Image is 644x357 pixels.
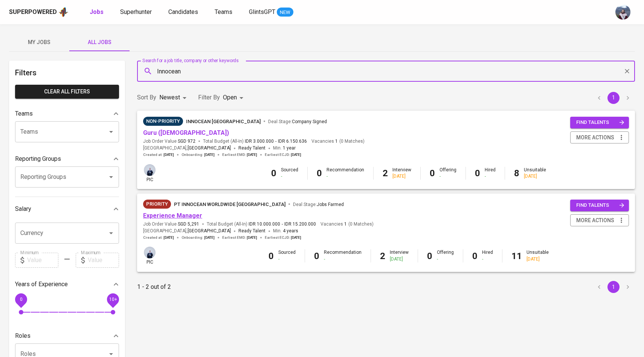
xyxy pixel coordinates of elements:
span: more actions [576,133,614,142]
div: Hired [485,167,496,180]
p: Reporting Groups [15,154,61,163]
button: find talents [570,200,629,211]
span: [GEOGRAPHIC_DATA] [188,145,231,152]
span: Company Signed [292,119,327,124]
b: Jobs [90,8,104,15]
span: [DATE] [291,235,301,240]
span: IDR 10.000.000 [249,221,280,227]
div: Recommendation [327,167,364,180]
button: Clear All filters [15,85,119,99]
a: Superhunter [120,8,153,17]
span: Earliest EMD : [222,152,257,157]
span: My Jobs [14,38,65,47]
div: - [324,256,362,262]
span: [DATE] [163,235,174,240]
span: Job Order Value [143,221,199,227]
b: 0 [475,168,480,178]
div: - [485,173,496,180]
span: GlintsGPT [249,8,275,15]
span: Earliest ECJD : [265,235,301,240]
span: Ready Talent [238,228,266,233]
span: Earliest ECJD : [265,152,301,157]
div: Unsuitable [524,167,546,180]
div: - [440,173,456,180]
span: Clear All filters [21,87,113,96]
span: 1 [343,221,347,227]
div: Recommendation [324,249,362,262]
span: 0 [20,296,22,302]
span: Min. [273,228,298,233]
span: [DATE] [204,152,215,157]
span: Non-Priority [143,117,183,125]
b: 0 [427,251,432,261]
span: Min. [273,145,296,151]
div: [DATE] [390,256,409,262]
b: 0 [317,168,322,178]
div: Offering [437,249,454,262]
b: 8 [514,168,519,178]
span: Open [223,94,237,101]
button: page 1 [607,281,620,293]
span: [DATE] [204,235,215,240]
b: 0 [430,168,435,178]
div: Roles [15,328,119,343]
img: app logo [58,6,69,18]
span: Teams [215,8,232,15]
span: [DATE] [247,152,257,157]
span: find talents [576,201,624,210]
div: Sufficient Talents in Pipeline [143,117,183,126]
p: Newest [159,93,180,102]
span: Onboarding : [182,152,215,157]
span: Total Budget (All-In) [207,221,316,227]
div: [DATE] [524,173,546,180]
div: Interview [390,249,409,262]
p: Sort By [137,93,156,102]
a: Candidates [168,8,200,17]
p: 1 - 2 out of 2 [137,282,171,291]
div: Hired [482,249,493,262]
span: [GEOGRAPHIC_DATA] , [143,227,231,235]
button: Open [106,127,116,137]
b: 2 [383,168,388,178]
div: Sourced [281,167,298,180]
span: 1 [334,138,338,145]
p: Years of Experience [15,280,68,289]
button: more actions [570,214,629,227]
div: - [482,256,493,262]
span: IDR 3.000.000 [245,138,274,145]
div: - [437,256,454,262]
span: IDR 6.150.636 [278,138,307,145]
div: [DATE] [392,173,411,180]
b: 0 [314,251,319,261]
span: Priority [143,200,171,208]
div: Reporting Groups [15,151,119,166]
span: Created at : [143,152,174,157]
span: [DATE] [247,235,257,240]
span: Vacancies ( 0 Matches ) [311,138,365,145]
div: Newest [159,91,189,105]
a: Jobs [90,8,105,17]
span: Deal Stage : [268,119,327,124]
b: 0 [269,251,274,261]
button: Open [106,228,116,238]
span: Deal Stage : [293,202,344,207]
span: - [275,138,276,145]
span: PT Innocean Worldwide [GEOGRAPHIC_DATA] [174,201,285,207]
span: find talents [576,118,624,127]
div: Unsuitable [526,249,549,262]
span: [GEOGRAPHIC_DATA] [188,227,231,235]
button: page 1 [607,92,620,104]
div: Client Priority, Very Responsive, More Profiles Required [143,200,171,209]
p: Teams [15,109,33,118]
span: SGD 972 [178,138,195,145]
b: 11 [511,251,522,261]
input: Value [27,253,58,268]
div: Superpowered [9,8,57,17]
span: NEW [277,9,293,16]
nav: pagination navigation [592,92,635,104]
span: 4 years [283,228,298,233]
div: - [327,173,364,180]
div: Open [223,91,246,105]
span: Ready Talent [238,145,266,151]
a: Teams [215,8,234,17]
